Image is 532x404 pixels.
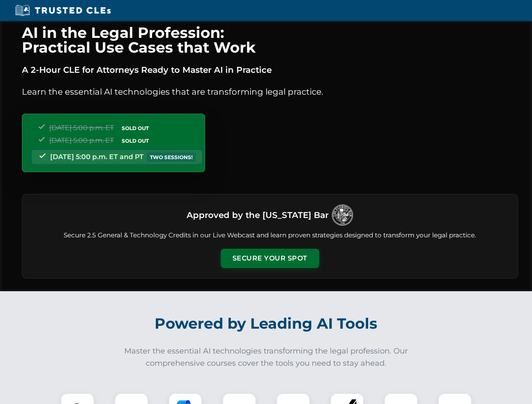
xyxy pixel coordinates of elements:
h1: AI in the Legal Profession: Practical Use Cases that Work [22,25,518,55]
h3: Approved by the [US_STATE] Bar [187,207,329,223]
img: Trusted CLEs [13,4,113,17]
p: Master the essential AI technologies transforming the legal profession. Our comprehensive courses... [119,345,414,369]
h2: Powered by Leading AI Tools [33,309,500,338]
button: Secure Your Spot [221,249,319,268]
p: Learn the essential AI technologies that are transforming legal practice. [22,85,518,98]
span: SOLD OUT [119,136,152,145]
span: [DATE] 5:00 p.m. ET [49,124,114,132]
p: A 2-Hour CLE for Attorneys Ready to Master AI in Practice [22,63,518,77]
span: [DATE] 5:00 p.m. ET [49,136,114,144]
span: SOLD OUT [119,124,152,133]
img: Logo [332,205,353,226]
p: Secure 2.5 General & Technology Credits in our Live Webcast and learn proven strategies designed ... [32,231,508,240]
